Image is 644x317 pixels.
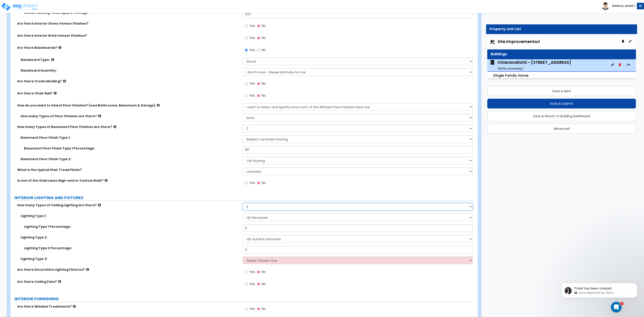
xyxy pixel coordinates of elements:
i: click for more info! [58,46,61,49]
iframe: Intercom live chat [611,302,622,313]
span: Site Improvements [498,39,540,44]
span: No [262,48,266,52]
i: click for more info! [113,125,116,128]
span: Yes [249,270,255,274]
input: Yes [245,93,248,98]
span: Yes [249,93,255,98]
div: Chiaravallotti - [STREET_ADDRESS] [498,60,571,71]
input: No [257,23,260,28]
input: Yes [245,48,248,53]
i: click for more info! [86,268,89,271]
img: building.svg [489,60,495,65]
label: How do you want to Select Floor Finishes? (excl Bathrooms, Basement & Garage) [17,103,239,108]
img: logo_pro_r.png [1,2,39,11]
span: Yes [249,36,255,40]
label: Are there Baseboards? [17,45,239,50]
i: click for more info! [157,104,160,107]
input: No [257,270,260,274]
input: Yes [245,270,248,274]
label: Baseboard Quantity: [21,68,239,73]
span: No [262,81,266,86]
input: Yes [245,306,248,311]
label: INTERIOR FURNISHING [15,296,475,302]
label: Are there Interior Stone Veneer Finishes? [17,21,239,26]
i: click for more info! [73,305,76,308]
input: No [257,181,260,185]
label: How many Types of Floor Finishes are there? [21,114,239,118]
input: Yes [245,36,248,40]
label: What is the typical Stair Tread Finish? [17,168,239,172]
label: Are there Ceiling Fans? [17,279,239,284]
label: INTERIOR LIGHTING AND FIXTURES [15,195,475,201]
input: No [257,36,260,40]
span: Yes [249,181,255,185]
input: Yes [245,81,248,86]
span: 2 [620,302,624,305]
span: Yes [249,48,255,52]
input: Yes [245,23,248,28]
label: Basement Floor Finish Type 1 Percentage: [24,146,239,151]
input: No [257,81,260,86]
label: Lighting Type 2: [21,235,239,240]
button: Save & Next [487,86,636,96]
img: avatar.png [602,2,609,10]
small: ( 100 % ownership) [498,66,523,71]
button: Save & Return to Building Dashboard [487,111,636,121]
input: No [257,48,260,53]
span: No [262,93,266,98]
i: click for more info! [54,91,57,95]
b: [PERSON_NAME] [612,4,633,8]
i: click for more info! [51,58,54,61]
input: Yes [245,282,248,287]
i: click for more info! [98,203,101,207]
small: Single Family Home [493,73,529,78]
i: click for more info! [98,114,101,118]
span: No [262,36,266,40]
iframe: Intercom notifications message [555,274,644,305]
input: No [257,282,260,287]
label: Baseboard Type: [21,57,239,62]
input: No [257,93,260,98]
img: Construction.png [489,39,495,45]
span: No [262,270,266,274]
label: Are there Window Treatments? [17,304,239,309]
div: Property Unit List [489,27,634,32]
label: How many Types of Basement Floor Finishes are there? [17,125,239,129]
span: Yes [249,81,255,86]
span: No [262,23,266,28]
span: Yes [249,306,255,311]
input: No [257,306,260,311]
span: No [262,181,266,185]
label: Basement Floor Finish Type 2: [21,157,239,161]
i: click for more info! [105,179,108,182]
div: Buildings [491,52,633,57]
label: Lighting Type 1: [21,214,239,218]
label: Basement Floor Finish Type 1: [21,135,239,140]
span: Yes [249,23,255,28]
label: Lighting Type 2 Percentage: [24,246,239,250]
i: click for more info! [58,280,61,283]
button: Advanced [487,124,636,134]
button: Save & Submit [487,99,636,109]
span: No [262,306,266,311]
label: Are there Decorative Lighting Fixtures? [17,267,239,272]
label: Lighting Type 3: [21,257,239,261]
label: Is one of the Staircases High-end or Custom Built? [17,178,239,183]
input: Yes [245,181,248,185]
span: Chiaravallotti - 8887 Meadow Dr [489,60,571,71]
label: Are there Chair Rail? [17,91,239,96]
label: How many Types of Ceiling Lighting are there? [17,203,239,207]
label: Lighting Type 1 Percentage: [24,224,239,229]
label: Are there Interior Brick Veneer Finishes? [17,33,239,38]
span: Yes [249,282,255,286]
i: click for more info! [63,79,66,83]
span: No [262,282,266,286]
label: Are there Crown Molding? [17,79,239,83]
small: x1 [537,39,540,44]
